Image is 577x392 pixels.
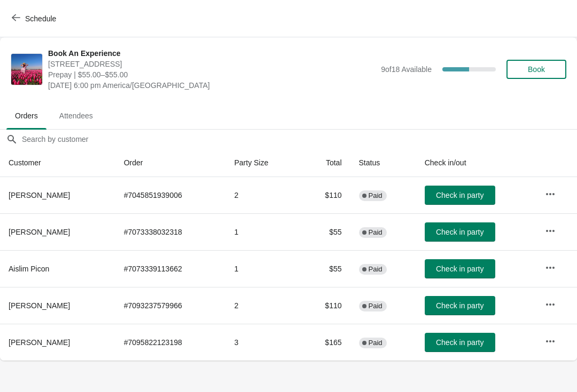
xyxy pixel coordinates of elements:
button: Check in party [425,186,495,205]
td: # 7073338032318 [115,213,226,250]
td: $55 [301,250,350,287]
td: 2 [225,177,300,213]
span: 9 of 18 Available [381,65,432,74]
td: $55 [301,213,350,250]
td: # 7095822123198 [115,324,226,361]
td: $110 [301,177,350,213]
span: Book An Experience [48,48,376,59]
button: Schedule [5,9,65,28]
th: Status [350,149,416,177]
span: Paid [369,191,383,200]
span: Prepay | $55.00–$55.00 [48,69,376,80]
input: Search by customer [21,130,577,149]
span: [PERSON_NAME] [9,338,70,347]
td: 2 [225,287,300,324]
button: Book [506,60,566,79]
span: Check in party [436,265,484,273]
td: # 7045851939006 [115,177,226,213]
button: Check in party [425,296,495,315]
span: Book [528,65,545,74]
th: Total [301,149,350,177]
span: [PERSON_NAME] [9,301,70,310]
td: 1 [225,250,300,287]
span: [PERSON_NAME] [9,228,70,236]
button: Check in party [425,222,495,242]
span: [PERSON_NAME] [9,191,70,199]
span: Schedule [25,14,56,23]
td: # 7073339113662 [115,250,226,287]
span: [DATE] 6:00 pm America/[GEOGRAPHIC_DATA] [48,80,376,91]
span: Orders [6,106,46,125]
span: Paid [369,265,383,274]
td: # 7093237579966 [115,287,226,324]
span: [STREET_ADDRESS] [48,59,376,69]
span: Attendees [51,106,102,125]
span: Paid [369,339,383,347]
span: Paid [369,228,383,237]
span: Check in party [436,228,484,236]
span: Paid [369,302,383,310]
td: 1 [225,213,300,250]
span: Aislim Picon [9,265,49,273]
th: Order [115,149,226,177]
td: 3 [225,324,300,361]
span: Check in party [436,191,484,199]
span: Check in party [436,301,484,310]
td: $165 [301,324,350,361]
img: Book An Experience [11,54,42,85]
button: Check in party [425,333,495,352]
button: Check in party [425,259,495,278]
td: $110 [301,287,350,324]
th: Party Size [225,149,300,177]
span: Check in party [436,338,484,347]
th: Check in/out [416,149,536,177]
